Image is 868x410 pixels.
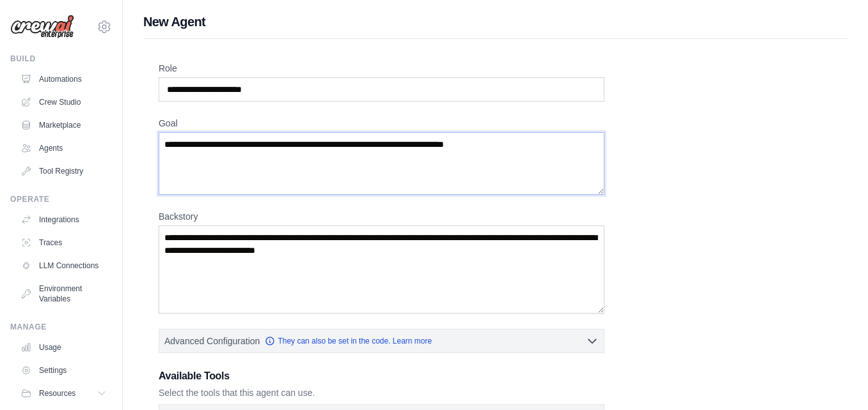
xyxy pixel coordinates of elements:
a: Usage [15,337,112,358]
img: Logo [10,15,74,39]
a: Marketplace [15,115,112,135]
a: Crew Studio [15,92,112,112]
button: Advanced Configuration They can also be set in the code. Learn more [159,330,604,353]
h1: New Agent [143,13,848,31]
label: Role [159,62,604,75]
a: They can also be set in the code. Learn more [265,336,432,346]
a: Tool Registry [15,161,112,181]
a: Environment Variables [15,278,112,309]
span: Advanced Configuration [164,335,260,347]
a: Settings [15,360,112,381]
button: Resources [15,383,112,404]
label: Backstory [159,210,604,223]
a: Agents [15,138,112,158]
div: Manage [10,322,112,332]
h3: Available Tools [159,368,604,384]
label: Goal [159,117,604,130]
a: Integrations [15,209,112,230]
div: Build [10,54,112,64]
span: Resources [39,388,75,399]
p: Select the tools that this agent can use. [159,386,604,399]
a: Automations [15,69,112,89]
a: LLM Connections [15,255,112,276]
a: Traces [15,232,112,253]
div: Operate [10,194,112,204]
